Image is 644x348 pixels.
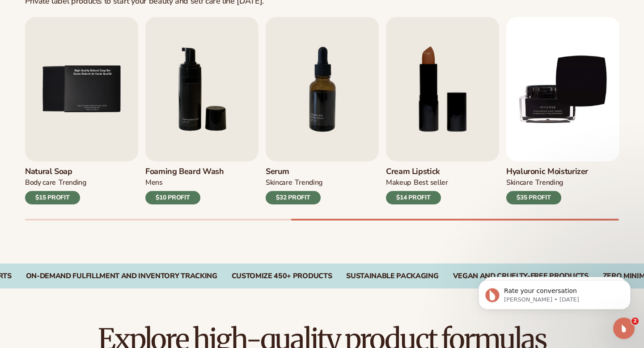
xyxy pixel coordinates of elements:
[631,318,639,325] span: 2
[386,167,448,177] h3: Cream Lipstick
[506,167,588,177] h3: Hyaluronic moisturizer
[453,272,589,280] div: VEGAN AND CRUELTY-FREE PRODUCTS
[145,167,224,177] h3: Foaming beard wash
[25,17,138,204] a: 5 / 9
[386,178,411,187] div: MAKEUP
[266,191,321,204] div: $32 PROFIT
[465,261,644,324] iframe: Intercom notifications message
[506,178,533,187] div: SKINCARE
[26,272,217,280] div: On-Demand Fulfillment and Inventory Tracking
[25,178,56,187] div: BODY Care
[506,191,561,204] div: $35 PROFIT
[266,167,322,177] h3: Serum
[613,318,635,339] iframe: Intercom live chat
[25,191,80,204] div: $15 PROFIT
[386,17,499,204] a: 8 / 9
[59,178,86,187] div: TRENDING
[145,178,163,187] div: mens
[232,272,332,280] div: CUSTOMIZE 450+ PRODUCTS
[506,17,619,204] a: 9 / 9
[266,17,379,204] a: 7 / 9
[266,178,292,187] div: SKINCARE
[535,178,563,187] div: TRENDING
[145,191,200,204] div: $10 PROFIT
[414,178,448,187] div: BEST SELLER
[145,17,258,204] a: 6 / 9
[346,272,438,280] div: SUSTAINABLE PACKAGING
[25,167,86,177] h3: Natural Soap
[295,178,322,187] div: TRENDING
[386,191,441,204] div: $14 PROFIT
